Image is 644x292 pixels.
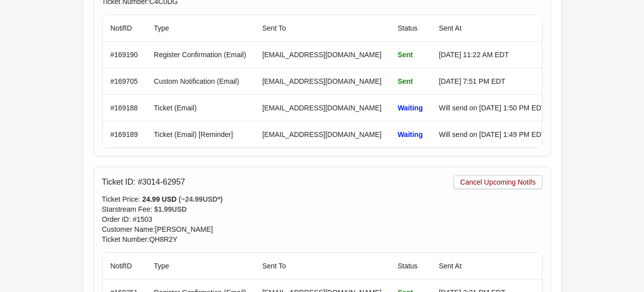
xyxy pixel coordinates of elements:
[102,234,542,244] div: Ticket Number: QH8R2Y
[254,94,390,121] td: [EMAIL_ADDRESS][DOMAIN_NAME]
[154,205,187,213] span: $ 1.99 USD
[102,224,542,234] div: Customer Name : [PERSON_NAME]
[254,121,390,148] td: [EMAIL_ADDRESS][DOMAIN_NAME]
[431,42,554,68] td: [DATE] 11:22 AM EDT
[254,253,390,279] th: Sent To
[146,42,254,68] td: Register Confirmation (Email)
[103,68,146,94] th: #169705
[103,121,146,148] th: #169189
[453,175,542,189] button: Cancel Upcoming Notifs
[398,50,423,60] div: Sent
[103,253,146,279] th: NotifID
[146,253,254,279] th: Type
[431,68,554,94] td: [DATE] 7:51 PM EDT
[254,15,390,42] th: Sent To
[102,194,542,204] div: Ticket Price :
[254,68,390,94] td: [EMAIL_ADDRESS][DOMAIN_NAME]
[398,103,423,113] div: Waiting
[102,177,186,187] h3: Ticket ID: # 3014-62957
[431,15,554,42] th: Sent At
[102,214,542,224] div: Order ID : # 1503
[142,195,178,203] span: 24.99 USD
[398,76,423,86] div: Sent
[390,253,431,279] th: Status
[390,15,431,42] th: Status
[146,68,254,94] td: Custom Notification (Email)
[431,94,554,121] td: Will send on [DATE] 1:50 PM EDT
[398,129,423,139] div: Waiting
[146,94,254,121] td: Ticket (Email)
[460,178,535,186] span: Cancel Upcoming Notifs
[103,42,146,68] th: #169190
[103,15,146,42] th: NotifID
[431,121,554,148] td: Will send on [DATE] 1:49 PM EDT
[254,42,390,68] td: [EMAIL_ADDRESS][DOMAIN_NAME]
[146,121,254,148] td: Ticket (Email) [Reminder]
[146,15,254,42] th: Type
[102,204,542,214] div: Starstream Fee :
[103,94,146,121] th: #169188
[431,253,554,279] th: Sent At
[178,195,223,203] span: (~ 24.99 USD*)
